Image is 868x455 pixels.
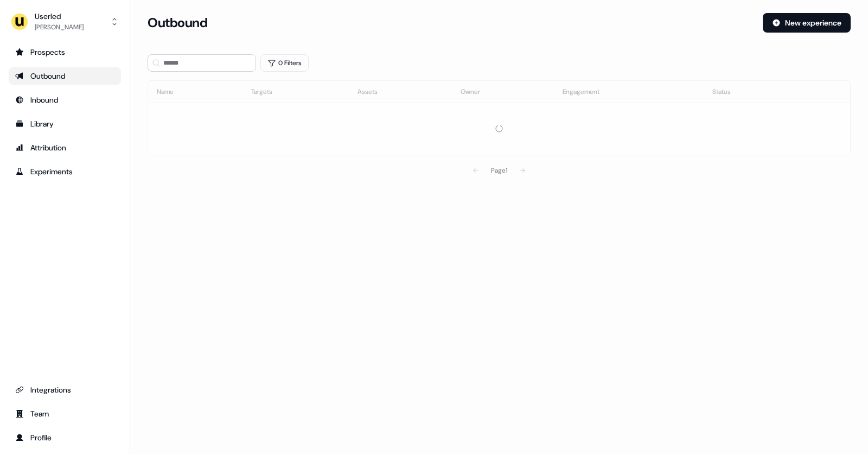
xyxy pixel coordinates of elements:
[9,381,121,399] a: Go to integrations
[9,91,121,109] a: Go to Inbound
[35,11,84,22] div: Userled
[9,67,121,85] a: Go to outbound experience
[260,54,309,72] button: 0 Filters
[9,43,121,61] a: Go to prospects
[35,22,84,33] div: [PERSON_NAME]
[15,94,114,105] div: Inbound
[9,429,121,446] a: Go to profile
[9,139,121,156] a: Go to attribution
[9,115,121,132] a: Go to templates
[15,71,114,81] div: Outbound
[15,118,114,129] div: Library
[9,163,121,180] a: Go to experiments
[15,142,114,153] div: Attribution
[15,47,114,58] div: Prospects
[148,15,207,31] h3: Outbound
[763,13,851,33] button: New experience
[15,166,114,177] div: Experiments
[15,408,114,419] div: Team
[9,405,121,422] a: Go to team
[15,432,114,443] div: Profile
[9,9,121,35] button: Userled[PERSON_NAME]
[15,384,114,395] div: Integrations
